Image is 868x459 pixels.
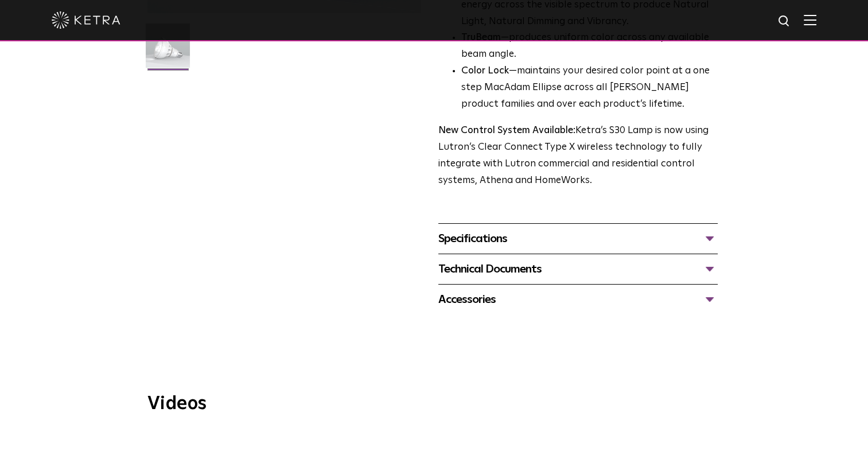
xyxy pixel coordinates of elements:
img: S30-Lamp-Edison-2021-Web-Square [146,24,190,76]
strong: New Control System Available: [438,126,575,135]
div: Technical Documents [438,260,718,278]
img: ketra-logo-2019-white [52,11,120,29]
div: Specifications [438,229,718,248]
div: Accessories [438,290,718,309]
img: Hamburger%20Nav.svg [804,14,816,25]
img: search icon [777,14,792,29]
li: —produces uniform color across any available beam angle. [461,30,718,63]
h3: Videos [147,395,721,413]
strong: Color Lock [461,66,509,76]
p: Ketra’s S30 Lamp is now using Lutron’s Clear Connect Type X wireless technology to fully integrat... [438,123,718,189]
li: —maintains your desired color point at a one step MacAdam Ellipse across all [PERSON_NAME] produc... [461,63,718,113]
